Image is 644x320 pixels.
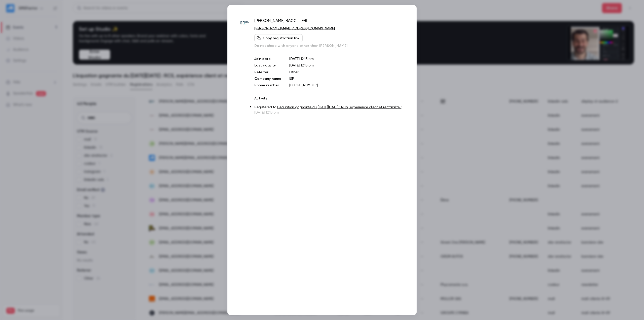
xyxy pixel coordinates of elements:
p: Registered to [254,104,404,110]
span: [PERSON_NAME] BACCILLERI [254,18,307,26]
span: [DATE] 12:13 pm [289,63,314,67]
p: [DATE] 12:13 pm [289,56,404,61]
p: Other [289,69,404,75]
p: [DATE] 12:13 pm [254,110,404,115]
p: Activity [254,96,404,101]
button: Copy registration link [254,34,303,42]
img: live.fr [240,18,249,27]
a: [PERSON_NAME][EMAIL_ADDRESS][DOMAIN_NAME] [254,26,335,30]
p: Referrer [254,69,281,75]
p: [PHONE_NUMBER] [289,83,404,88]
p: ISP [289,76,404,81]
p: Phone number [254,83,281,88]
p: Join date [254,56,281,61]
a: L'équation gagnante du [DATE][DATE] : RCS, expérience client et rentabilité ! [277,105,401,109]
p: Last activity [254,63,281,68]
p: Company name [254,76,281,81]
p: Do not share with anyone other than [PERSON_NAME] [254,43,404,48]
